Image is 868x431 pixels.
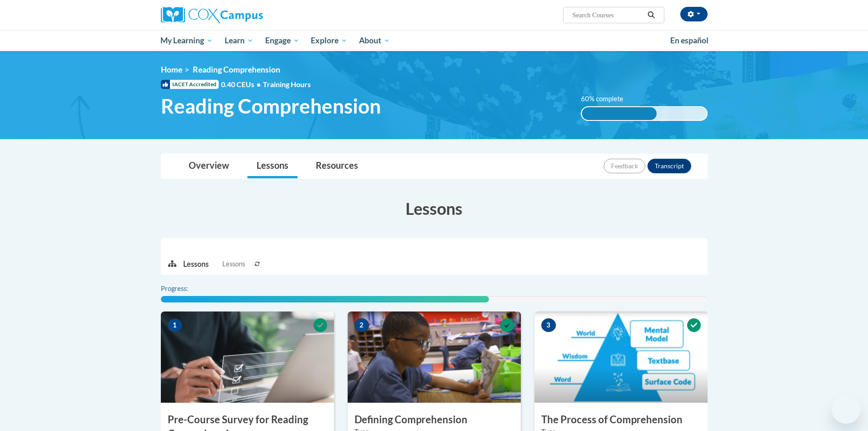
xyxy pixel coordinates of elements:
a: Lessons [247,154,298,178]
span: Explore [311,35,347,46]
span: 3 [541,318,556,332]
a: Resources [307,154,367,178]
img: Course Image [348,312,521,403]
span: • [257,80,261,88]
span: Learn [225,35,253,46]
iframe: Button to launch messaging window [832,395,861,424]
span: Reading Comprehension [161,94,381,118]
label: Progress: [161,284,213,294]
img: Cox Campus [161,7,263,23]
p: Lessons [183,259,209,269]
a: Cox Campus [161,7,334,23]
span: Reading Comprehension [193,65,280,74]
span: IACET Accredited [161,80,219,89]
a: Explore [305,30,353,51]
span: 2 [354,318,369,332]
h3: The Process of Comprehension [534,413,708,427]
span: Training Hours [263,80,311,88]
a: My Learning [155,30,219,51]
img: Course Image [534,312,708,403]
a: Home [161,65,182,74]
button: Transcript [647,159,691,173]
div: 60% complete [582,107,657,120]
label: 60% complete [581,94,633,104]
input: Search Courses [571,10,644,21]
span: 0.40 CEUs [221,79,263,89]
a: Learn [219,30,259,51]
span: En español [670,36,709,45]
a: About [353,30,396,51]
button: Feedback [604,159,645,173]
h3: Lessons [161,197,708,220]
button: Account Settings [680,7,708,21]
a: En español [664,31,714,50]
h3: Defining Comprehension [348,413,521,427]
img: Course Image [161,312,334,403]
span: 1 [168,318,182,332]
span: My Learning [160,35,213,46]
span: About [359,35,390,46]
div: Main menu [147,30,721,51]
button: Search [644,10,658,21]
span: Engage [265,35,299,46]
span: Lessons [222,259,245,269]
a: Overview [180,154,238,178]
a: Engage [259,30,305,51]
